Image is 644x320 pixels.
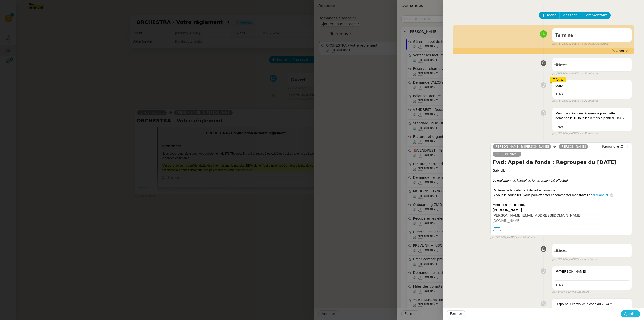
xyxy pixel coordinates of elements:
[602,144,619,149] span: Répondre
[552,131,556,136] span: par
[584,12,608,18] span: Commentaire
[559,144,588,149] a: [PERSON_NAME]
[555,125,563,129] b: Privé
[610,48,632,54] button: Annuler
[493,179,569,182] em: Le règlement de l'appel de fonds a bien été effectué.
[555,111,629,121] div: Merci de créer une récurrence pour cette demande le 15 tous les 3 mois à partir du 15/12
[493,213,581,217] a: [PERSON_NAME][EMAIL_ADDRESS][DOMAIN_NAME]
[552,290,556,294] span: par
[493,219,521,223] a: [DOMAIN_NAME]
[493,202,630,207] div: Merci et à très bientôt,
[555,269,629,274] div: @[PERSON_NAME]
[493,168,630,173] div: Gabrielle﻿,
[552,72,598,76] small: [PERSON_NAME]
[552,99,598,103] small: [PERSON_NAME]
[493,227,502,231] span: •••
[450,311,462,317] span: Fermer
[552,42,608,46] small: [PERSON_NAME]
[493,207,581,213] td: [PERSON_NAME]
[496,233,630,238] div: Bonjour [PERSON_NAME],
[577,72,598,76] span: il y a 35 minutes
[490,235,536,240] small: [PERSON_NAME]
[577,42,608,46] span: il y a quelques secondes
[581,12,611,19] button: Commentaire
[490,235,495,240] span: par
[552,99,556,103] span: par
[552,290,589,294] small: Romane V.
[555,33,573,38] span: Terminé
[493,159,630,166] h4: Fwd: Appel de fonds : Regroupés du [DATE]
[539,12,560,19] button: Tâche
[546,12,557,18] span: Tâche
[555,302,629,307] div: Dispo pour l'envoi d'un code au 2074 ?
[555,83,629,88] div: done
[515,235,536,240] span: il y a 36 minutes
[493,188,630,193] div: J'ai terminé le traitement de votre demande.
[552,257,556,262] span: par
[577,257,597,262] span: il y a une heure
[555,284,563,287] b: Privé
[493,144,551,149] a: [PERSON_NAME] & [PERSON_NAME]
[555,93,563,96] b: Privé
[577,99,598,103] span: il y a 31 minutes
[600,144,625,149] button: Répondre
[592,193,608,197] a: cliquant ici
[616,48,630,53] span: Annuler
[555,63,565,67] span: Aide
[552,257,597,262] small: [PERSON_NAME]
[555,249,565,253] span: Aide
[447,310,465,317] button: Fermer
[570,290,589,294] span: il y a une heure
[552,42,556,46] span: par
[493,193,630,198] div: Si vous le souhaitez, vous pouvez noter et commenter mon travail en . ⏱️
[552,131,598,136] small: [PERSON_NAME]
[562,12,578,18] span: Message
[493,228,630,233] div: -----
[624,311,637,317] span: Ajouter
[552,72,556,76] span: par
[493,152,522,156] a: [PERSON_NAME]
[577,131,598,136] span: il y a 35 minutes
[550,77,566,82] div: New
[559,12,581,19] button: Message
[621,310,640,317] button: Ajouter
